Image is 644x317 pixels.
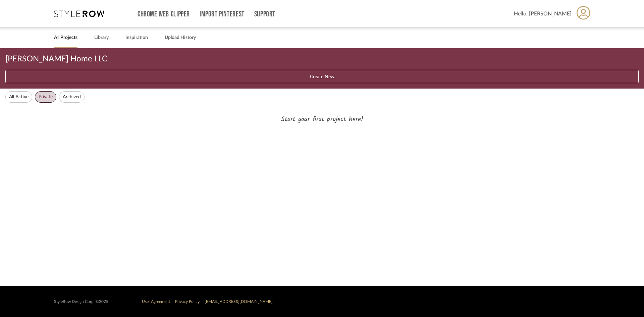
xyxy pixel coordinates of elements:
div: [PERSON_NAME] Home LLC [5,54,639,64]
a: Support [254,11,275,17]
a: Chrome Web Clipper [138,11,190,17]
button: All Active [5,91,32,103]
div: StyleRow Design Corp. ©2025 [54,299,108,304]
p: Start your first project here! [272,115,372,124]
a: Library [94,33,109,42]
span: Hello, [PERSON_NAME] [514,10,572,18]
a: Inspiration [125,33,148,42]
a: All Projects [54,33,77,42]
a: [EMAIL_ADDRESS][DOMAIN_NAME] [205,300,273,304]
a: Privacy Policy [175,300,200,304]
button: Archived [59,91,85,103]
a: Import Pinterest [200,11,245,17]
button: Create New [5,70,639,83]
a: User Agreement [142,300,170,304]
button: Private [35,91,56,103]
a: Upload History [165,33,196,42]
